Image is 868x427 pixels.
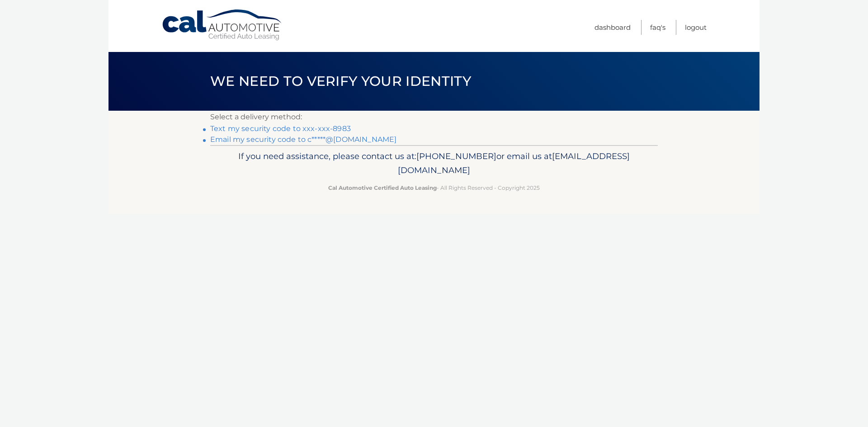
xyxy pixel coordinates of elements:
[416,151,496,161] span: [PHONE_NUMBER]
[594,20,631,35] a: Dashboard
[210,135,396,144] a: Email my security code to c*****@[DOMAIN_NAME]
[650,20,665,35] a: FAQ's
[210,124,351,133] a: Text my security code to xxx-xxx-8983
[328,184,437,191] strong: Cal Automotive Certified Auto Leasing
[161,9,283,41] a: Cal Automotive
[210,111,658,123] p: Select a delivery method:
[210,73,471,89] span: We need to verify your identity
[216,149,652,178] p: If you need assistance, please contact us at: or email us at
[216,183,652,192] p: - All Rights Reserved - Copyright 2025
[685,20,707,35] a: Logout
